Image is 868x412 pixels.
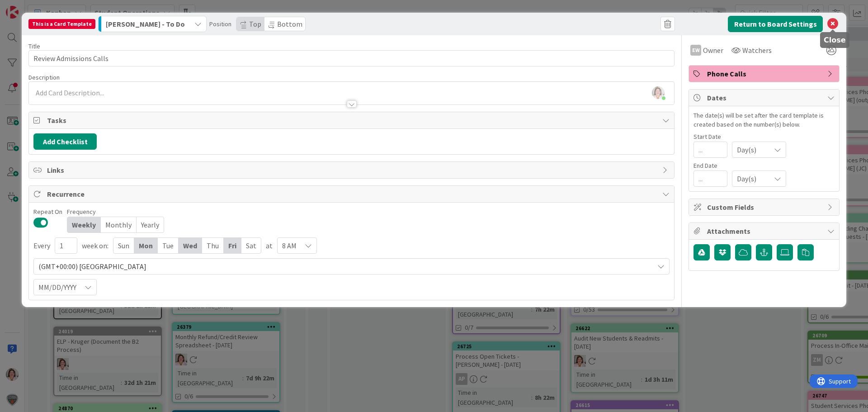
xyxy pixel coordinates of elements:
button: Add Checklist [33,133,97,150]
span: Phone Calls [707,68,823,79]
span: MM/DD/YYYY [38,281,76,294]
div: Sat [241,238,261,253]
span: Every [33,240,50,251]
span: Start Date [693,133,721,140]
span: Position [209,20,231,28]
span: Custom Fields [707,202,823,213]
span: week on: [82,240,108,251]
div: Monthly [101,217,137,232]
span: 8 AM [282,239,297,252]
div: Fri [224,238,241,253]
span: Owner [703,45,723,56]
div: Thu [202,238,224,253]
input: ... [693,142,727,158]
button: [PERSON_NAME] - To Do [98,16,207,32]
div: This is a Card Template [28,19,95,29]
div: Repeat On [33,207,62,217]
span: Top [249,19,261,28]
div: Wed [179,238,202,253]
span: Attachments [707,226,823,237]
span: Tasks [47,115,658,126]
input: type card name here... [28,50,675,66]
span: Day(s) [737,172,766,185]
span: Frequency [67,207,164,217]
span: Recurrence [47,189,658,199]
div: Sun [113,238,134,253]
span: Description [28,73,60,81]
label: Title [28,42,40,50]
input: ... [693,170,727,187]
div: Mon [134,238,158,253]
button: Return to Board Settings [728,16,823,32]
div: Yearly [137,217,164,232]
span: Support [19,1,41,12]
h5: Close [824,36,846,44]
span: [PERSON_NAME] - To Do [106,18,185,30]
span: Dates [707,92,823,103]
span: End Date [693,162,717,169]
span: Day(s) [737,143,766,156]
span: at [266,240,273,251]
div: EW [690,45,701,56]
img: 8Zp9bjJ6wS5x4nzU9KWNNxjkzf4c3Efw.jpg [652,86,665,99]
div: Weekly [67,217,101,232]
div: Tue [158,238,179,253]
span: Bottom [277,19,302,28]
span: Links [47,165,658,175]
span: Watchers [742,45,772,56]
span: (GMT+00:00) [GEOGRAPHIC_DATA] [38,260,649,273]
div: The date(s) will be set after the card template is created based on the number(s) below. [693,111,835,129]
